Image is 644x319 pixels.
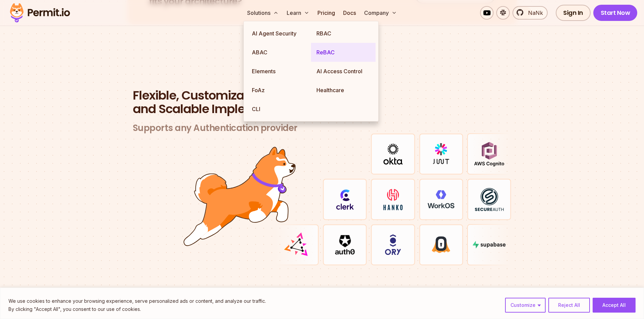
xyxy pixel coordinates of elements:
[524,9,543,17] span: NaNk
[133,89,511,102] span: Flexible, Customizable,
[361,6,400,20] button: Company
[8,305,266,313] p: By clicking "Accept All", you consent to our use of cookies.
[8,297,266,305] p: We use cookies to enhance your browsing experience, serve personalized ads or content, and analyz...
[315,6,338,20] a: Pricing
[311,81,376,100] a: Healthcare
[311,43,376,62] a: ReBAC
[133,89,511,116] h2: and Scalable Implementation
[340,6,359,20] a: Docs
[284,6,312,20] button: Learn
[133,123,511,134] h3: Supports any Authentication provider
[246,62,311,81] a: Elements
[246,43,311,62] a: ABAC
[593,298,636,313] button: Accept All
[7,1,73,24] img: Permit logo
[311,62,376,81] a: AI Access Control
[246,24,311,43] a: AI Agent Security
[556,5,591,21] a: Sign In
[512,6,548,20] a: NaNk
[244,6,281,20] button: Solutions
[311,24,376,43] a: RBAC
[246,100,311,118] a: CLI
[548,298,590,313] button: Reject All
[505,298,546,313] button: Customize
[593,5,638,21] a: Start Now
[246,81,311,100] a: FoAz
